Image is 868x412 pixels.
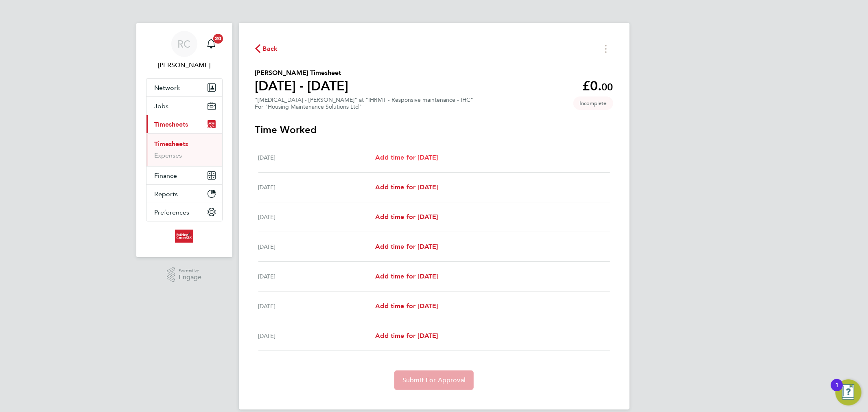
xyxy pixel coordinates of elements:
button: Timesheets [146,115,222,133]
span: Jobs [155,102,169,110]
span: Back [263,44,278,54]
div: Timesheets [146,133,222,166]
nav: Main navigation [136,23,232,257]
button: Jobs [146,97,222,115]
a: Add time for [DATE] [375,153,438,162]
a: Add time for [DATE] [375,272,438,281]
span: Add time for [DATE] [375,213,438,221]
button: Open Resource Center, 1 new notification [835,379,861,405]
span: Add time for [DATE] [375,302,438,310]
div: [DATE] [258,331,376,341]
h3: Time Worked [255,123,613,136]
div: [DATE] [258,182,376,192]
span: Network [155,84,180,92]
h2: [PERSON_NAME] Timesheet [255,68,349,78]
a: Add time for [DATE] [375,331,438,341]
span: 20 [213,34,223,44]
a: Powered byEngage [167,267,201,283]
div: [DATE] [258,242,376,252]
span: 00 [602,81,613,93]
button: Finance [146,167,222,184]
div: [DATE] [258,212,376,222]
a: Timesheets [155,140,188,148]
span: Rhys Cook [146,60,223,70]
a: Expenses [155,151,182,159]
span: Engage [179,274,201,281]
span: Reports [155,190,178,198]
div: For "Housing Maintenance Solutions Ltd" [255,103,474,110]
button: Back [255,44,278,54]
span: Add time for [DATE] [375,183,438,191]
a: RC[PERSON_NAME] [146,31,223,70]
span: Finance [155,172,177,180]
app-decimal: £0. [583,78,613,94]
h1: [DATE] - [DATE] [255,78,349,94]
a: 20 [203,31,219,57]
div: [DATE] [258,272,376,281]
span: This timesheet is Incomplete. [573,96,613,110]
span: Preferences [155,208,190,216]
span: Timesheets [155,121,188,128]
div: 1 [835,385,839,396]
a: Add time for [DATE] [375,212,438,222]
button: Timesheets Menu [599,42,613,55]
a: Go to home page [146,230,223,243]
a: Add time for [DATE] [375,301,438,311]
div: [DATE] [258,153,376,162]
button: Reports [146,185,222,203]
span: Add time for [DATE] [375,332,438,340]
span: Add time for [DATE] [375,243,438,250]
span: Add time for [DATE] [375,153,438,161]
button: Network [146,79,222,96]
div: "[MEDICAL_DATA] - [PERSON_NAME]" at "IHRMT - Responsive maintenance - IHC" [255,96,474,110]
span: RC [178,39,191,49]
a: Add time for [DATE] [375,182,438,192]
img: buildingcareersuk-logo-retina.png [175,230,193,243]
span: Add time for [DATE] [375,272,438,280]
span: Powered by [179,267,201,274]
button: Preferences [146,203,222,221]
a: Add time for [DATE] [375,242,438,252]
div: [DATE] [258,301,376,311]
